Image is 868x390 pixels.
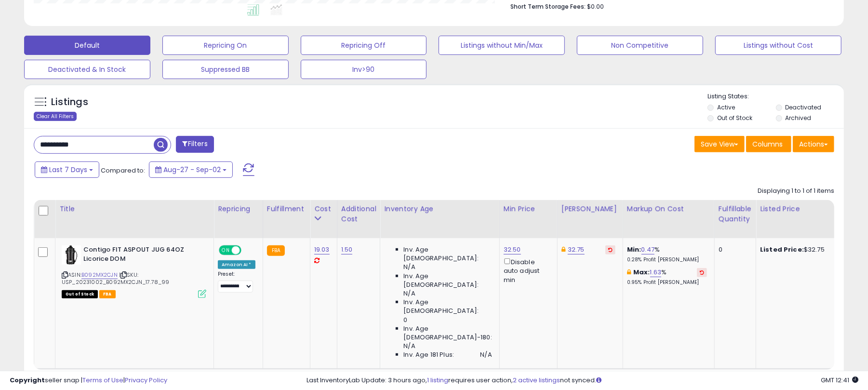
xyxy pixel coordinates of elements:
b: Min: [627,245,641,254]
span: 2025-09-10 12:41 GMT [821,376,858,385]
p: Listing States: [708,92,844,101]
button: Actions [793,136,834,152]
span: $0.00 [587,2,604,11]
b: Short Term Storage Fees: [510,2,586,11]
div: Markup on Cost [627,204,710,214]
a: 1.63 [650,268,662,277]
button: Repricing Off [301,36,427,55]
b: Listed Price: [760,245,804,254]
div: Displaying 1 to 1 of 1 items [758,187,834,196]
div: Fulfillment [267,204,306,214]
button: Non Competitive [577,36,703,55]
p: 0.28% Profit [PERSON_NAME] [627,256,707,263]
a: 1.50 [341,245,353,255]
span: N/A [403,263,415,271]
div: Inventory Age [384,204,495,214]
span: Last 7 Days [49,165,87,175]
div: Repricing [218,204,259,214]
small: FBA [267,245,285,256]
button: Listings without Min/Max [439,36,565,55]
div: ASIN: [62,245,206,297]
span: Inv. Age [DEMOGRAPHIC_DATA]: [403,245,492,263]
button: Filters [176,136,214,153]
b: Contigo FIT ASPOUT JUG 64OZ Licorice DOM [83,245,200,266]
div: Fulfillable Quantity [719,204,752,224]
div: Last InventoryLab Update: 3 hours ago, requires user action, not synced. [307,376,858,385]
div: Additional Cost [341,204,376,224]
a: 19.03 [314,245,330,255]
span: OFF [240,246,255,255]
div: Cost [314,204,333,214]
div: $32.75 [760,245,840,254]
b: Max: [633,268,650,277]
a: B092MX2CJN [81,271,118,279]
div: Listed Price [760,204,843,214]
button: Deactivated & In Stock [24,60,150,79]
span: N/A [480,350,492,359]
button: Columns [746,136,791,152]
span: Inv. Age [DEMOGRAPHIC_DATA]: [403,298,492,315]
button: Inv>90 [301,60,427,79]
div: seller snap | | [10,376,167,385]
button: Last 7 Days [35,161,99,178]
span: All listings that are currently out of stock and unavailable for purchase on Amazon [62,290,98,298]
button: Save View [694,136,745,152]
button: Suppressed BB [162,60,289,79]
a: 32.75 [568,245,585,255]
span: N/A [403,342,415,350]
span: Inv. Age 181 Plus: [403,350,454,359]
a: 1 listing [427,376,448,385]
span: Inv. Age [DEMOGRAPHIC_DATA]-180: [403,324,492,342]
div: Preset: [218,271,255,293]
label: Active [717,103,735,111]
span: N/A [403,289,415,298]
div: [PERSON_NAME] [561,204,619,214]
span: | SKU: USP_20231002_B092MX2CJN_17.78_99 [62,271,169,285]
div: Amazon AI * [218,260,255,269]
div: 0 [719,245,748,254]
div: Disable auto adjust min [504,256,550,284]
div: Title [59,204,210,214]
span: ON [220,246,232,255]
label: Deactivated [786,103,822,111]
label: Out of Stock [717,114,752,122]
a: Terms of Use [82,376,123,385]
a: Privacy Policy [125,376,167,385]
a: 32.50 [504,245,521,255]
span: FBA [99,290,116,298]
button: Default [24,36,150,55]
span: Inv. Age [DEMOGRAPHIC_DATA]: [403,272,492,289]
span: Columns [752,139,783,149]
div: % [627,268,707,286]
div: % [627,245,707,263]
th: The percentage added to the cost of goods (COGS) that forms the calculator for Min & Max prices. [623,200,714,238]
span: Compared to: [101,166,145,175]
button: Repricing On [162,36,289,55]
div: Clear All Filters [34,112,77,121]
span: Aug-27 - Sep-02 [163,165,221,175]
p: 0.95% Profit [PERSON_NAME] [627,279,707,286]
span: 0 [403,316,407,324]
label: Archived [786,114,812,122]
a: 2 active listings [513,376,560,385]
div: Min Price [504,204,553,214]
h5: Listings [51,95,88,109]
button: Aug-27 - Sep-02 [149,161,233,178]
a: 0.47 [641,245,655,255]
img: 31KSSQhvSzS._SL40_.jpg [62,245,81,265]
strong: Copyright [10,376,45,385]
button: Listings without Cost [715,36,841,55]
